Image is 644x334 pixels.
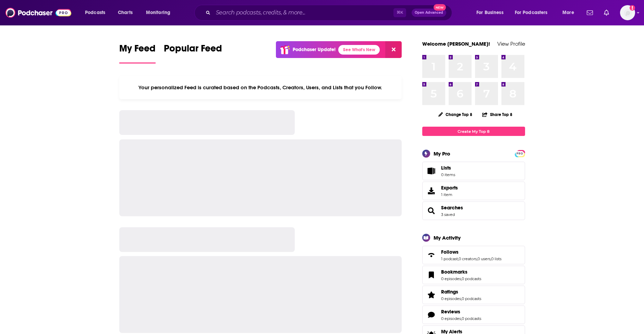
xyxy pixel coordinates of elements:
button: Open AdvancedNew [412,9,446,17]
span: Popular Feed [164,43,222,58]
input: Search podcasts, credits, & more... [213,7,393,18]
a: Searches [441,205,463,211]
a: Charts [113,7,137,18]
a: Reviews [425,310,438,320]
button: Show profile menu [620,5,635,20]
a: Follows [441,249,501,255]
a: 0 users [477,256,490,261]
a: 0 podcasts [462,276,481,281]
span: ⌘ K [393,8,406,17]
a: View Profile [497,41,525,47]
a: 0 episodes [441,296,461,301]
span: Bookmarks [441,269,467,275]
span: Reviews [422,306,525,324]
span: Follows [422,246,525,264]
span: , [461,276,462,281]
span: New [434,4,446,11]
span: Lists [425,166,438,176]
button: open menu [510,7,558,18]
span: My Feed [119,43,156,58]
a: Reviews [441,309,481,315]
a: PRO [516,151,524,156]
span: More [562,8,574,18]
span: Searches [422,201,525,220]
a: Ratings [441,289,481,295]
div: Search podcasts, credits, & more... [201,5,459,21]
button: Share Top 8 [482,108,513,121]
span: 1 item [441,192,458,197]
a: Popular Feed [164,43,222,64]
span: 0 items [441,172,455,177]
span: Lists [441,165,455,171]
a: Follows [425,250,438,260]
img: Podchaser - Follow, Share and Rate Podcasts [5,6,71,19]
a: 1 podcast [441,256,458,261]
a: Ratings [425,290,438,300]
div: My Activity [434,234,461,241]
a: 0 podcasts [462,296,481,301]
span: Charts [118,8,133,18]
span: Lists [441,165,451,171]
a: Bookmarks [425,270,438,280]
a: Show notifications dropdown [584,7,596,19]
a: Create My Top 8 [422,127,525,136]
a: Welcome [PERSON_NAME]! [422,41,490,47]
div: Your personalized Feed is curated based on the Podcasts, Creators, Users, and Lists that you Follow. [119,76,402,99]
button: open menu [472,7,512,18]
span: , [461,316,462,321]
span: Exports [441,185,458,191]
span: , [461,296,462,301]
a: 0 podcasts [462,316,481,321]
a: Lists [422,162,525,180]
button: open menu [558,7,583,18]
button: Change Top 8 [434,110,477,119]
span: , [458,256,459,261]
a: 0 lists [491,256,501,261]
span: Monitoring [146,8,170,18]
a: See What's New [338,45,380,55]
a: 0 episodes [441,316,461,321]
a: 0 creators [459,256,477,261]
span: Open Advanced [415,11,443,14]
a: Show notifications dropdown [601,7,612,19]
span: Logged in as cmand-s [620,5,635,20]
a: 0 episodes [441,276,461,281]
div: My Pro [434,150,450,157]
a: Bookmarks [441,269,481,275]
span: Reviews [441,309,460,315]
span: PRO [516,151,524,156]
span: Podcasts [85,8,105,18]
a: Exports [422,182,525,200]
img: User Profile [620,5,635,20]
span: Follows [441,249,459,255]
p: Podchaser Update! [293,47,336,53]
a: 3 saved [441,212,455,217]
span: Bookmarks [422,266,525,284]
span: , [477,256,477,261]
span: Ratings [441,289,458,295]
a: Searches [425,206,438,216]
span: For Business [476,8,503,18]
span: For Podcasters [515,8,548,18]
span: Exports [425,186,438,196]
svg: Add a profile image [630,5,635,11]
button: open menu [80,7,114,18]
a: My Feed [119,43,156,64]
span: , [490,256,491,261]
button: open menu [141,7,179,18]
span: Ratings [422,286,525,304]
